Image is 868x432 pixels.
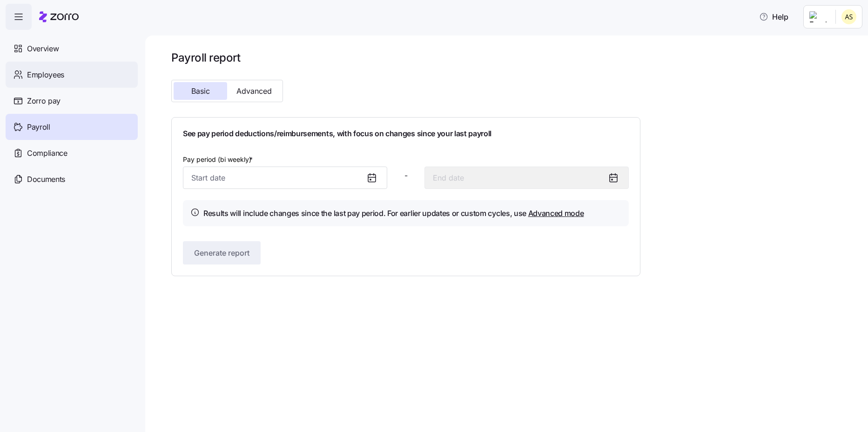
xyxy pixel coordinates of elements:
input: Start date [183,167,387,189]
span: Documents [27,174,65,185]
span: Compliance [27,147,67,159]
button: Generate report [183,241,261,265]
input: End date [424,167,629,189]
a: Advanced mode [528,209,584,218]
a: Overview [6,35,138,62]
img: Employer logo [809,11,828,22]
h1: See pay period deductions/reimbursements, with focus on changes since your last payroll [183,129,629,139]
span: Help [759,11,788,22]
span: Employees [27,69,64,81]
a: Compliance [6,140,138,166]
a: Employees [6,62,138,88]
img: 25966653fc60c1c706604e5d62ac2791 [841,9,856,24]
h4: Results will include changes since the last pay period. For earlier updates or custom cycles, use [203,208,584,219]
span: - [404,170,408,181]
span: Zorro pay [27,95,61,107]
span: Generate report [194,247,249,258]
a: Documents [6,166,138,192]
span: Overview [27,43,59,55]
a: Payroll [6,114,138,140]
a: Zorro pay [6,88,138,114]
label: Pay period (bi weekly) [183,154,255,165]
h1: Payroll report [171,50,640,65]
span: Basic [191,87,210,95]
button: Help [752,7,796,26]
span: Payroll [27,121,50,133]
span: Advanced [236,87,272,95]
